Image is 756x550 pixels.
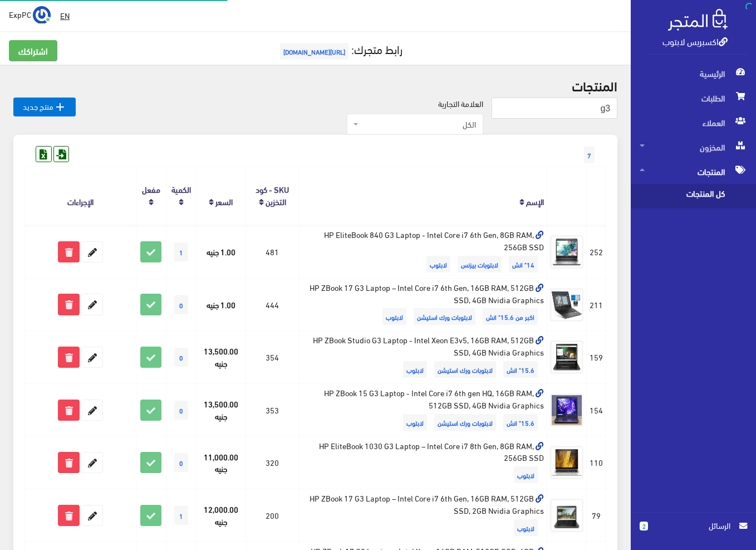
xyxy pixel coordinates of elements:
[503,414,538,431] span: 15.6" انش
[142,181,160,197] a: مفعل
[550,499,583,532] img: hp-zbook-17-g3-laptop-intel-core-i7-6th-gen-16gb-ram-512gb-ssd-2gb-nvidia-graphics.jpg
[550,235,583,269] img: hp-elitebook-840-g3-laptop-intel-core-i7-6th-gen-8gb-ram-256gb-ssd.jpg
[196,436,246,489] td: 11,000.00 جنيه
[13,78,617,93] h2: المنتجات
[403,361,427,378] span: لابتوب
[246,436,300,489] td: 320
[403,414,427,431] span: لابتوب
[9,40,57,61] a: اشتراكك
[662,33,728,49] a: اكسبريس لابتوب
[483,308,538,325] span: اكبر من 15.6" انش
[631,110,756,135] a: العملاء
[174,348,188,367] span: 0
[434,414,496,431] span: لابتوبات ورك استيشن
[640,61,747,86] span: الرئيسية
[174,242,188,261] span: 1
[550,393,583,427] img: hp-zbook-15-g3-laptop-intel-core-i7-6th-gen-hq-16gb-ram-512gb-ssd-4gb-nvidia-graphics.jpg
[509,256,538,272] span: 14" انش
[631,61,756,86] a: الرئيسية
[280,43,348,60] span: [URL][DOMAIN_NAME]
[640,135,747,159] span: المخزون
[587,383,606,436] td: 154
[196,489,246,542] td: 12,000.00 جنيه
[174,295,188,314] span: 0
[361,119,476,130] span: الكل
[657,519,730,532] span: الرسائل
[300,278,547,331] td: HP ZBook 17 G3 Laptop – Intel Core i7 6th Gen, 16GB RAM, 512GB SSD, 4GB Nvidia Graphics
[550,446,583,479] img: hp-elitebook-1030-g3-laptop-intel-core-i7-8th-gen-8gb-ram-256gb-ssd.jpg
[550,340,583,374] img: hp-zbook-studio-g3-laptop-intel-xeon-e3v5-16gb-ram-512gb-ssd-4gb-nvidia-graphics.jpg
[503,361,538,378] span: 15.6" انش
[668,9,728,31] img: .
[584,147,595,163] span: 7
[550,288,583,322] img: hp-zbook-17-g3-laptop-intel-core-i7-6th-gen-16gb-ram-512gb-ssd-4gb-nvidia-graphics.jpg
[631,135,756,159] a: المخزون
[438,98,483,110] label: العلامة التجارية
[426,256,450,272] span: لابتوب
[587,278,606,331] td: 211
[9,7,31,21] span: ExpPC
[514,466,538,483] span: لابتوب
[9,6,51,23] a: ... ExpPC
[256,181,289,209] a: SKU - كود التخزين
[246,331,300,384] td: 354
[414,308,475,325] span: لابتوبات ورك استيشن
[587,489,606,542] td: 79
[382,308,406,325] span: لابتوب
[174,401,188,420] span: 0
[25,167,136,225] th: الإجراءات
[196,331,246,384] td: 13,500.00 جنيه
[246,489,300,542] td: 200
[56,6,74,26] a: EN
[526,193,544,209] a: الإسم
[277,38,402,59] a: رابط متجرك:[URL][DOMAIN_NAME]
[246,225,300,278] td: 481
[640,519,747,543] a: 2 الرسائل
[640,86,747,110] span: الطلبات
[587,331,606,384] td: 159
[174,453,188,472] span: 0
[640,184,724,208] span: كل المنتجات
[196,278,246,331] td: 1.00 جنيه
[631,86,756,110] a: الطلبات
[458,256,502,272] span: لابتوبات بيزنس
[60,8,70,22] u: EN
[631,159,756,184] a: المنتجات
[587,436,606,489] td: 110
[631,184,756,208] a: كل المنتجات
[300,383,547,436] td: HP ZBook 15 G3 Laptop - Intel Core i7 6th gen HQ, 16GB RAM, 512GB SSD, 4GB Nvidia Graphics
[13,98,76,116] a: منتج جديد
[196,383,246,436] td: 13,500.00 جنيه
[215,193,233,209] a: السعر
[300,489,547,542] td: HP ZBook 17 G3 Laptop – Intel Core i7 6th Gen, 16GB RAM, 512GB SSD, 2GB Nvidia Graphics
[171,181,191,197] a: الكمية
[33,6,51,24] img: ...
[246,383,300,436] td: 353
[514,519,538,536] span: لابتوب
[587,225,606,278] td: 252
[300,331,547,384] td: HP ZBook Studio G3 Laptop - Intel Xeon E3v5, 16GB RAM, 512GB SSD, 4GB Nvidia Graphics
[174,506,188,525] span: 1
[640,522,648,530] span: 2
[196,225,246,278] td: 1.00 جنيه
[347,114,483,135] span: الكل
[53,100,67,114] i: 
[300,225,547,278] td: HP EliteBook 840 G3 Laptop - Intel Core i7 6th Gen, 8GB RAM, 256GB SSD
[640,159,747,184] span: المنتجات
[640,110,747,135] span: العملاء
[492,98,617,119] input: بحث...
[246,278,300,331] td: 444
[300,436,547,489] td: HP EliteBook 1030 G3 Laptop – Intel Core i7 8th Gen, 8GB RAM, 256GB SSD
[434,361,496,378] span: لابتوبات ورك استيشن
